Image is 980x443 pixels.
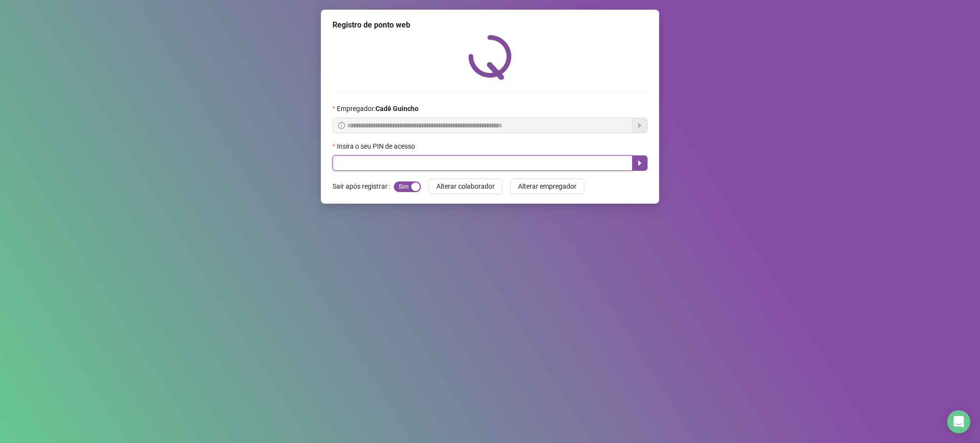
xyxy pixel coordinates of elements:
span: Empregador : [337,103,418,114]
div: Registro de ponto web [332,19,648,31]
strong: Cadê Guincho [375,105,418,112]
label: Insira o seu PIN de acesso [332,141,421,152]
span: Alterar colaborador [436,181,495,192]
span: info-circle [338,122,345,129]
span: Alterar empregador [518,181,576,192]
button: Alterar empregador [510,179,584,194]
img: QRPoint [468,35,512,80]
button: Alterar colaborador [429,179,503,194]
div: Open Intercom Messenger [947,410,970,433]
span: caret-right [636,159,644,167]
label: Sair após registrar [332,179,394,194]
